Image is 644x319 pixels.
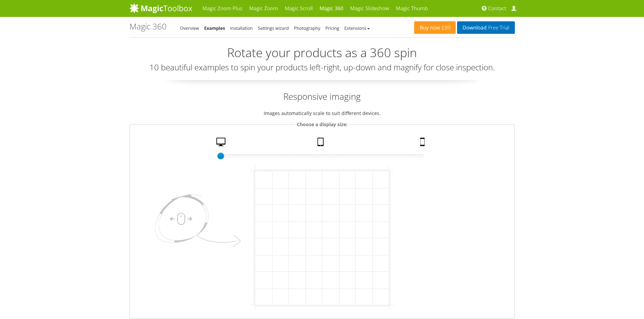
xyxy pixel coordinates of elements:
legend: Choose a display size: [295,120,349,128]
a: Photography [294,25,320,31]
a: Settings wizard [258,25,289,31]
a: Extensions [344,25,369,31]
a: Mobile [418,138,429,150]
a: Installation [230,25,253,31]
span: £99 [440,25,451,30]
a: Examples [204,25,225,31]
a: Buy now£99 [414,21,456,34]
h2: Rotate your products as a 360 spin [129,46,515,60]
img: MagicToolbox.com - Image tools for your website [129,3,192,13]
a: Desktop [214,138,230,150]
a: DownloadFree Trial [457,21,515,34]
span: Free Trial [486,25,509,30]
a: Overview [180,25,199,31]
h1: Magic 360 [129,22,167,31]
p: Images automatically scale to suit different devices. [129,109,515,117]
a: Tablet [315,138,328,150]
h2: Responsive imaging [129,90,515,102]
span: Contact [488,5,506,12]
h3: 10 beautiful examples to spin your products left-right, up-down and magnify for close inspection. [129,63,515,72]
a: Pricing [325,25,339,31]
